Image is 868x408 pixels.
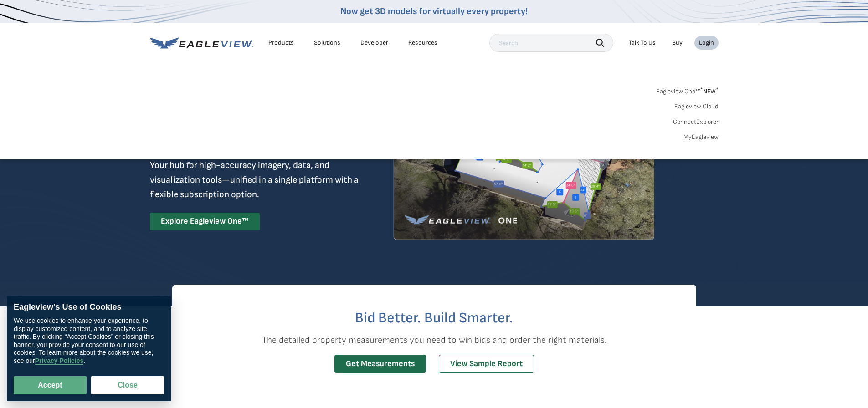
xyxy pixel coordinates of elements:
[408,39,437,47] div: Resources
[683,133,719,141] a: MyEagleview
[91,376,164,394] button: Close
[172,311,696,326] h2: Bid Better. Build Smarter.
[35,357,84,365] a: Privacy Policies
[489,34,613,52] input: Search
[673,118,719,126] a: ConnectExplorer
[14,317,164,365] div: We use cookies to enhance your experience, to display customized content, and to analyze site tra...
[14,302,164,312] div: Eagleview’s Use of Cookies
[150,158,360,202] p: Your hub for high-accuracy imagery, data, and visualization tools—unified in a single platform wi...
[674,102,719,111] a: Eagleview Cloud
[360,39,388,47] a: Developer
[340,6,528,17] a: Now get 3D models for virtually every property!
[699,39,714,47] div: Login
[14,376,87,394] button: Accept
[334,355,426,373] a: Get Measurements
[314,39,340,47] div: Solutions
[150,213,260,230] a: Explore Eagleview One™
[672,39,683,47] a: Buy
[656,85,719,95] a: Eagleview One™*NEW*
[629,39,656,47] div: Talk To Us
[172,333,696,347] p: The detailed property measurements you need to win bids and order the right materials.
[700,87,719,95] span: NEW
[268,39,294,47] div: Products
[439,355,534,373] a: View Sample Report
